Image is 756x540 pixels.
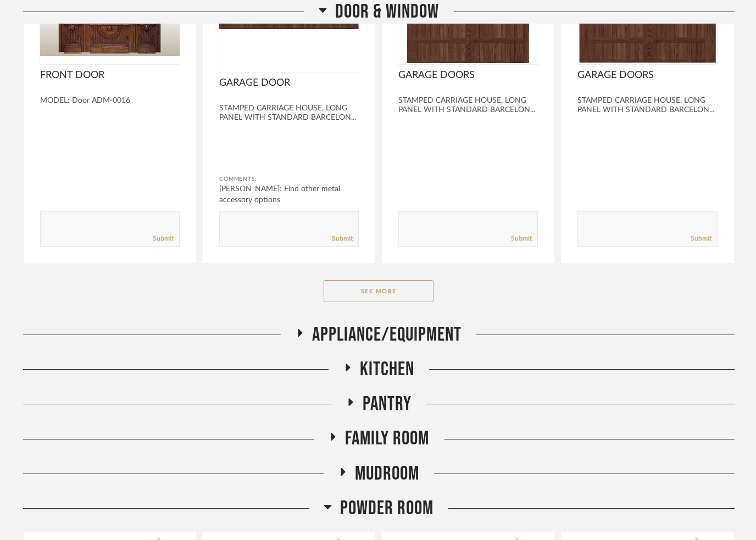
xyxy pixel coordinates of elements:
[398,69,538,81] span: GARAGE DOORS
[340,497,433,520] span: Powder Room
[332,234,353,243] a: Submit
[40,69,180,81] span: FRONT DOOR
[355,462,419,486] span: Mudroom
[691,234,711,243] a: Submit
[219,174,359,185] div: Comments:
[345,427,429,450] span: Family Room
[324,280,433,302] button: See More
[511,234,532,243] a: Submit
[219,104,359,123] div: STAMPED CARRIAGE HOUSE, LONG PANEL WITH STANDARD BARCELON...
[219,77,359,89] span: GARAGE DOOR
[577,69,717,81] span: GARAGE DOORS
[40,96,180,105] div: MODEL: Door ADM-0016
[577,96,717,115] div: STAMPED CARRIAGE HOUSE, LONG PANEL WITH STANDARD BARCELON...
[360,358,414,381] span: Kitchen
[219,183,359,205] div: [PERSON_NAME]: Find other metal accessory options
[398,96,538,115] div: STAMPED CARRIAGE HOUSE, LONG PANEL WITH STANDARD BARCELON...
[363,392,412,416] span: Pantry
[312,323,462,347] span: APPLIANCE/EQUIPMENT
[153,234,174,243] a: Submit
